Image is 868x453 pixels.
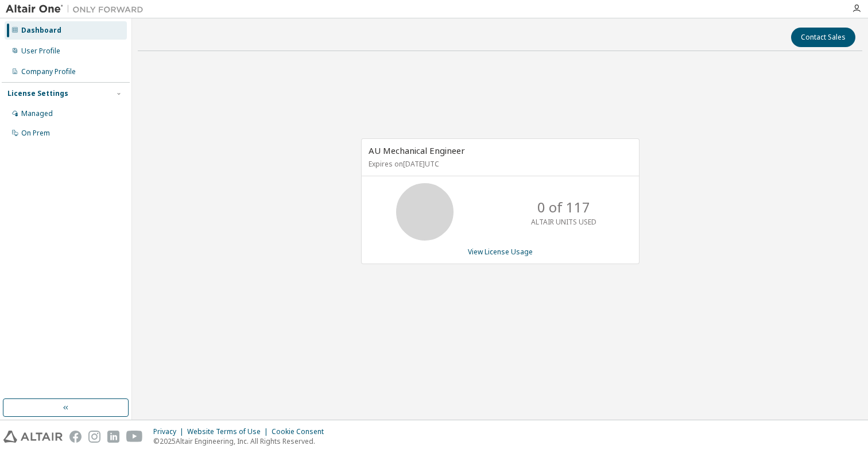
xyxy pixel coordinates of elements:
div: Company Profile [21,67,76,76]
div: License Settings [7,89,68,98]
div: Dashboard [21,26,61,35]
div: User Profile [21,47,60,56]
div: Privacy [153,427,187,436]
p: © 2025 Altair Engineering, Inc. All Rights Reserved. [153,436,331,446]
img: Altair One [6,3,149,15]
img: altair_logo.svg [3,431,63,443]
div: Cookie Consent [272,427,331,436]
a: View License Usage [468,247,533,257]
p: Expires on [DATE] UTC [369,159,629,169]
div: Managed [21,109,53,118]
img: youtube.svg [126,431,143,443]
span: AU Mechanical Engineer [369,145,465,156]
div: On Prem [21,129,50,138]
img: linkedin.svg [107,431,119,443]
img: instagram.svg [88,431,100,443]
img: facebook.svg [69,431,82,443]
div: Website Terms of Use [187,427,272,436]
p: ALTAIR UNITS USED [531,217,596,227]
p: 0 of 117 [537,198,590,217]
button: Contact Sales [791,28,855,47]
